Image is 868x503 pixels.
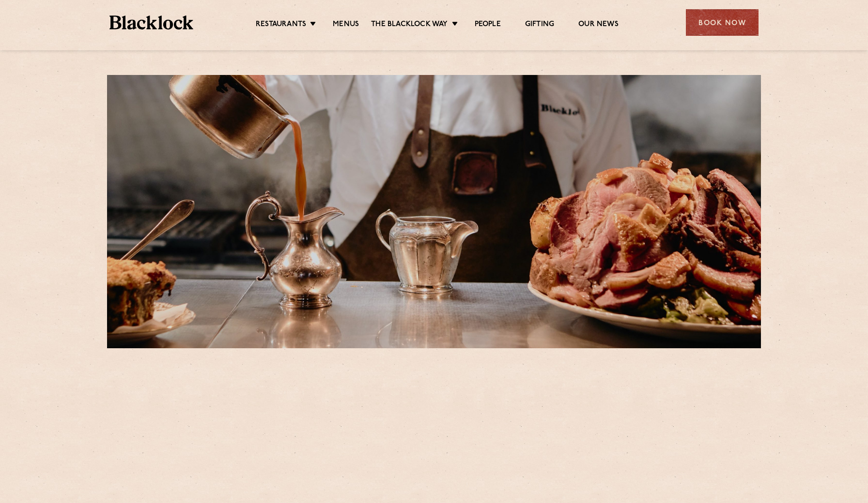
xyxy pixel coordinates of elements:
[525,20,554,30] a: Gifting
[686,9,759,36] div: Book Now
[333,20,359,30] a: Menus
[371,20,448,30] a: The Blacklock Way
[109,15,193,30] img: BL_Textured_Logo-footer-cropped.svg
[578,20,619,30] a: Our News
[475,20,501,30] a: People
[256,20,306,30] a: Restaurants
